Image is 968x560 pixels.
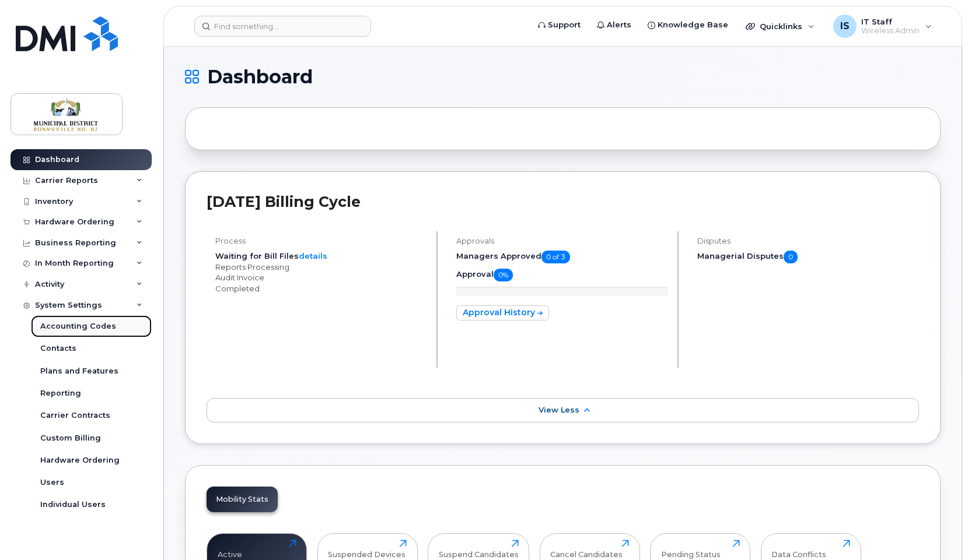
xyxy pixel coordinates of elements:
[207,68,313,86] span: Dashboard
[215,262,427,273] li: Reports Processing
[218,540,242,559] div: Active
[541,251,570,263] span: 0 of 3
[697,251,919,263] h5: Managerial Disputes
[771,540,826,559] div: Data Conflicts
[456,251,668,263] h5: Managers Approved
[456,237,668,245] h4: Approvals
[456,269,668,281] h5: Approval
[215,272,427,283] li: Audit Invoice
[456,305,549,320] a: Approval History
[215,237,427,245] h4: Process
[661,540,721,559] div: Pending Status
[328,540,406,559] div: Suspended Devices
[207,193,919,210] h2: [DATE] Billing Cycle
[494,269,513,281] span: 0%
[550,540,623,559] div: Cancel Candidates
[439,540,519,559] div: Suspend Candidates
[215,251,427,262] li: Waiting for Bill Files
[784,251,798,263] span: 0
[697,237,919,245] h4: Disputes
[215,283,427,294] li: Completed
[539,406,579,414] span: View Less
[299,251,327,260] a: details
